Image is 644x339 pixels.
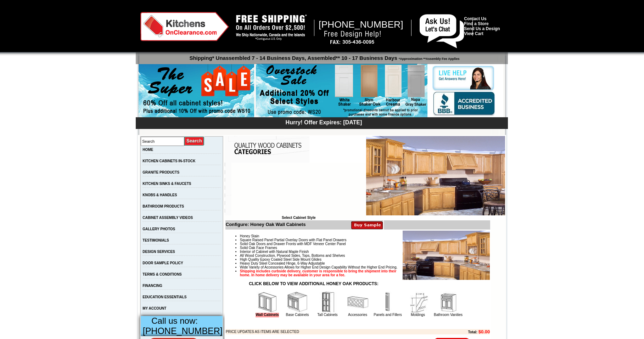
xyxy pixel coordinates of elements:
[286,313,309,317] a: Base Cabinets
[142,148,153,152] a: HOME
[317,313,337,317] a: Tall Cabinets
[287,292,308,313] img: Base Cabinets
[347,292,368,313] img: Accessories
[142,193,177,197] a: KNOBS & HANDLES
[240,242,346,246] span: Solid Oak Doors and Drawer Fronts with MDF Veneer Center Panel
[464,16,486,21] a: Contact Us
[142,295,186,299] a: EDUCATION ESSENTIALS
[142,159,195,163] a: KITCHEN CABINETS IN-STOCK
[240,246,277,250] span: Solid Oak Face Frames
[142,272,182,276] a: TERMS & CONDITIONS
[142,306,166,310] a: MY ACCOUNT
[377,292,398,313] img: Panels and Fillers
[468,330,477,334] b: Total:
[226,329,429,334] td: PRICE UPDATES AS ITEMS ARE SELECTED
[142,182,191,186] a: KITCHEN SINKS & FAUCETS
[184,136,205,146] input: Submit
[464,31,483,36] a: View Cart
[240,234,259,238] span: Honey Stain
[142,170,179,174] a: GRANITE PRODUCTS
[256,313,279,317] a: Wall Cabinets
[478,329,490,334] b: $0.00
[142,216,193,220] a: CABINET ASSEMBLY VIDEOS
[319,19,403,30] span: [PHONE_NUMBER]
[143,326,223,336] span: [PHONE_NUMBER]
[231,163,366,216] iframe: Browser incompatible
[151,316,198,326] span: Call us now:
[139,118,508,126] div: Hurry! Offer Expires: [DATE]
[240,250,309,254] span: Interior of Cabinet with Natural Maple Finish
[142,204,184,208] a: BATHROOM PRODUCTS
[240,269,397,277] strong: Shipping includes curbside delivery, customer is responsible to bring the shipment into their hom...
[374,313,402,317] a: Panels and Fillers
[366,136,505,215] img: Honey Oak
[240,261,325,265] span: Heavy Duty Steel Concealed Hinge, 6-Way Adjustable
[142,238,169,242] a: TESTIMONIALS
[434,313,463,317] a: Bathroom Vanities
[403,231,490,280] img: Product Image
[142,284,162,288] a: FINANCING
[140,12,229,41] img: Kitchens on Clearance Logo
[317,292,338,313] img: Tall Cabinets
[257,292,278,313] img: Wall Cabinets
[142,250,175,254] a: DESIGN SERVICES
[464,21,488,26] a: Find a Store
[397,55,460,61] span: *Approximation **Assembly Fee Applies
[139,52,508,61] p: Shipping* Unassembled 7 - 14 Business Days, Assembled** 10 - 17 Business Days
[249,281,379,286] strong: CLICK BELOW TO VIEW ADDITIONAL HONEY OAK PRODUCTS:
[240,238,347,242] span: Square Raised Panel Partial Overlay Doors with Flat Panel Drawers
[411,313,425,317] a: Moldings
[142,227,175,231] a: GALLERY PHOTOS
[240,254,345,258] span: All Wood Construction, Plywood Sides, Tops, Bottoms and Shelves
[240,265,397,269] span: Wide Variety of Accessories Allows for Higher End Design Capability Without the Higher End Pricing.
[464,26,500,31] a: Send Us a Design
[142,261,183,265] a: DOOR SAMPLE POLICY
[226,222,306,227] b: Configure: Honey Oak Wall Cabinets
[348,313,367,317] a: Accessories
[282,216,316,220] b: Select Cabinet Style
[407,292,429,313] img: Moldings
[437,292,459,313] img: Bathroom Vanities
[240,258,321,261] span: High Quality Epoxy Coated Steel Side Mount Glides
